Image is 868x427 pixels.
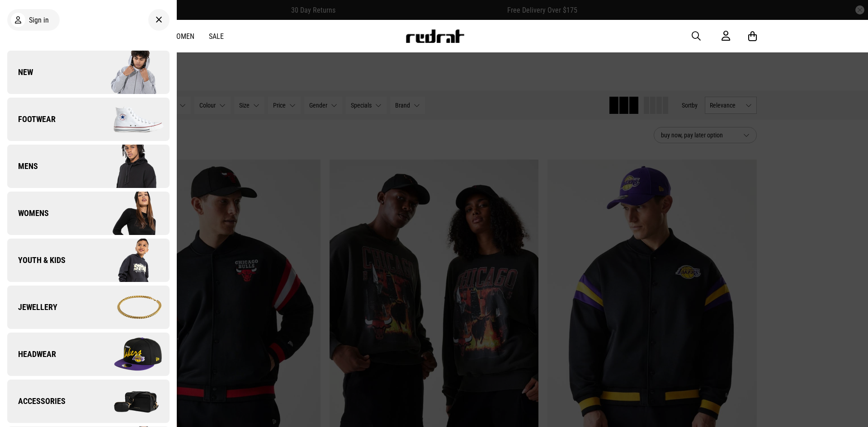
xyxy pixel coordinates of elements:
img: Redrat logo [405,29,465,43]
img: Company [88,332,169,377]
img: Company [88,144,169,189]
span: Sign in [29,16,49,24]
a: Footwear Company [7,98,170,141]
img: Company [88,191,169,236]
img: Company [88,285,169,330]
span: Mens [7,161,38,172]
a: Headwear Company [7,333,170,376]
span: Headwear [7,349,56,360]
a: Youth & Kids Company [7,239,170,282]
img: Company [88,50,169,95]
span: New [7,67,33,78]
img: Company [88,379,169,424]
span: Womens [7,208,49,219]
a: Sale [209,32,224,41]
img: Company [88,238,169,283]
a: Women [171,32,194,41]
a: Womens Company [7,192,170,235]
a: New Company [7,51,170,94]
span: Accessories [7,396,66,407]
span: Footwear [7,114,56,125]
a: Mens Company [7,145,170,188]
a: Accessories Company [7,380,170,423]
span: Youth & Kids [7,255,66,266]
span: Jewellery [7,302,57,313]
img: Company [88,97,169,142]
a: Jewellery Company [7,286,170,329]
button: Open LiveChat chat widget [7,4,34,31]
